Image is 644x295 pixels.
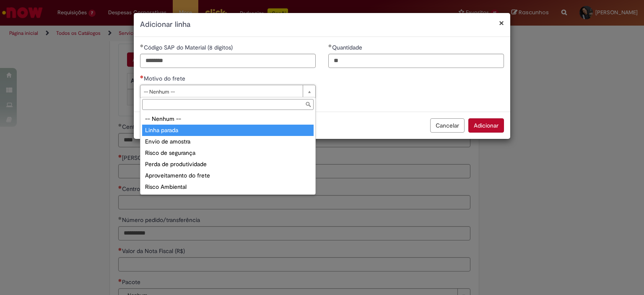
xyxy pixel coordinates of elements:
[142,113,314,125] div: -- Nenhum --
[142,136,314,147] div: Envio de amostra
[142,125,314,136] div: Linha parada
[142,181,314,193] div: Risco Ambiental
[140,112,315,194] ul: Motivo do frete
[142,159,314,170] div: Perda de produtividade
[142,170,314,181] div: Aproveitamento do frete
[142,147,314,159] div: Risco de segurança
